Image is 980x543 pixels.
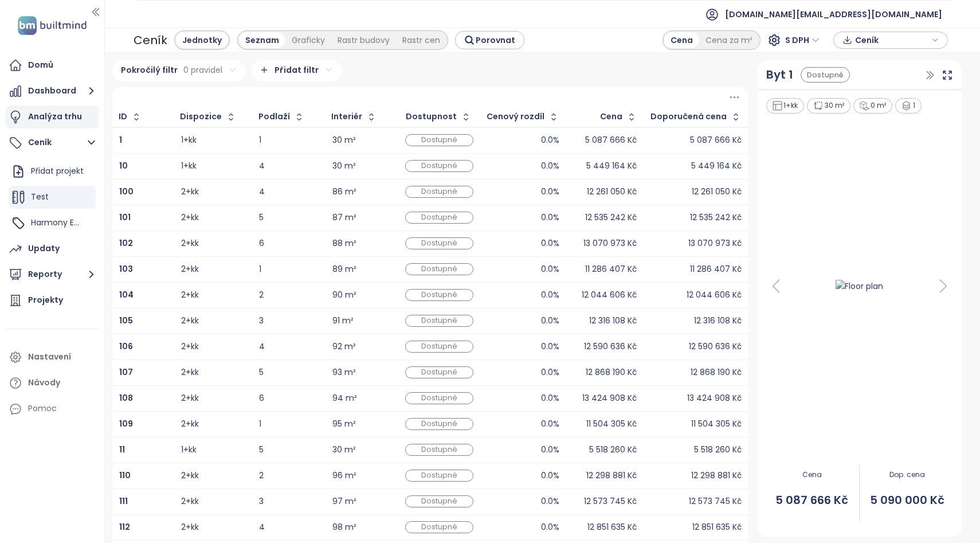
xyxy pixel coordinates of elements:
[181,343,199,350] div: 2+kk
[689,498,742,505] div: 12 573 745 Kč
[31,191,49,202] span: Test
[406,113,457,120] div: Dostupnost
[600,113,622,120] div: Cena
[405,495,473,507] div: Dostupné
[176,32,228,48] div: Jednotky
[119,341,133,352] b: 106
[699,32,759,48] div: Cena za m²
[259,446,317,454] div: 5
[119,369,133,376] a: 107
[405,392,473,404] div: Dostupné
[487,113,544,120] div: Cenový rozdíl
[691,420,742,428] div: 11 504 305 Kč
[689,343,742,350] div: 12 590 636 Kč
[840,32,942,49] div: button
[332,291,356,299] div: 90 m²
[119,214,131,221] a: 101
[405,341,473,353] div: Dostupné
[691,472,742,479] div: 12 298 881 Kč
[766,98,805,114] div: 1+kk
[405,289,473,301] div: Dostupné
[541,394,559,402] div: 0.0%
[650,113,727,120] div: Doporučená cena
[6,106,99,128] a: Analýza trhu
[259,317,317,325] div: 3
[541,188,559,196] div: 0.0%
[119,291,134,299] a: 104
[405,186,473,198] div: Dostupné
[332,446,356,454] div: 30 m²
[476,34,515,46] span: Porovnat
[690,214,742,221] div: 12 535 242 Kč
[589,317,637,325] div: 12 316 108 Kč
[332,524,356,531] div: 98 m²
[28,110,82,124] div: Analýza trhu
[541,446,559,454] div: 0.0%
[725,1,942,28] span: [DOMAIN_NAME][EMAIL_ADDRESS][DOMAIN_NAME]
[181,524,199,531] div: 2+kk
[6,80,99,103] button: Dashboard
[28,293,63,307] div: Projekty
[181,162,197,170] div: 1+kk
[6,131,99,154] button: Ceník
[119,446,125,454] a: 11
[119,136,122,144] a: 1
[860,491,954,509] span: 5 090 000 Kč
[119,113,127,120] div: ID
[181,472,199,479] div: 2+kk
[405,444,473,456] div: Dostupné
[589,446,637,454] div: 5 518 260 Kč
[119,444,125,455] b: 11
[687,394,742,402] div: 13 424 908 Kč
[181,188,199,196] div: 2+kk
[119,237,133,249] b: 102
[455,31,524,49] button: Porovnat
[541,162,559,170] div: 0.0%
[259,472,317,479] div: 2
[119,134,122,146] b: 1
[332,136,356,144] div: 30 m²
[259,240,317,247] div: 6
[586,369,637,376] div: 12 868 190 Kč
[541,214,559,221] div: 0.0%
[332,472,356,479] div: 96 m²
[259,188,317,196] div: 4
[181,498,199,505] div: 2+kk
[541,317,559,325] div: 0.0%
[180,113,222,120] div: Dispozice
[134,30,167,50] div: Ceník
[541,498,559,505] div: 0.0%
[332,498,356,505] div: 97 m²
[694,446,742,454] div: 5 518 260 Kč
[9,186,96,209] div: Test
[691,162,742,170] div: 5 449 164 Kč
[396,32,446,48] div: Rastr cen
[31,164,84,178] div: Přidat projekt
[405,134,473,146] div: Dostupné
[181,420,199,428] div: 2+kk
[331,113,362,120] div: Interiér
[119,240,133,247] a: 102
[6,372,99,394] a: Návody
[405,366,473,378] div: Dostupné
[664,32,699,48] div: Cena
[405,212,473,224] div: Dostupné
[119,317,133,325] a: 105
[586,162,637,170] div: 5 449 164 Kč
[6,289,99,312] a: Projekty
[6,237,99,260] a: Updaty
[332,343,356,350] div: 92 m²
[259,369,317,376] div: 5
[119,524,130,531] a: 112
[853,98,893,114] div: 0 m²
[405,160,473,172] div: Dostupné
[855,32,929,49] span: Ceník
[585,136,637,144] div: 5 087 666 Kč
[181,214,199,221] div: 2+kk
[259,162,317,170] div: 4
[119,162,128,170] a: 10
[259,136,317,144] div: 1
